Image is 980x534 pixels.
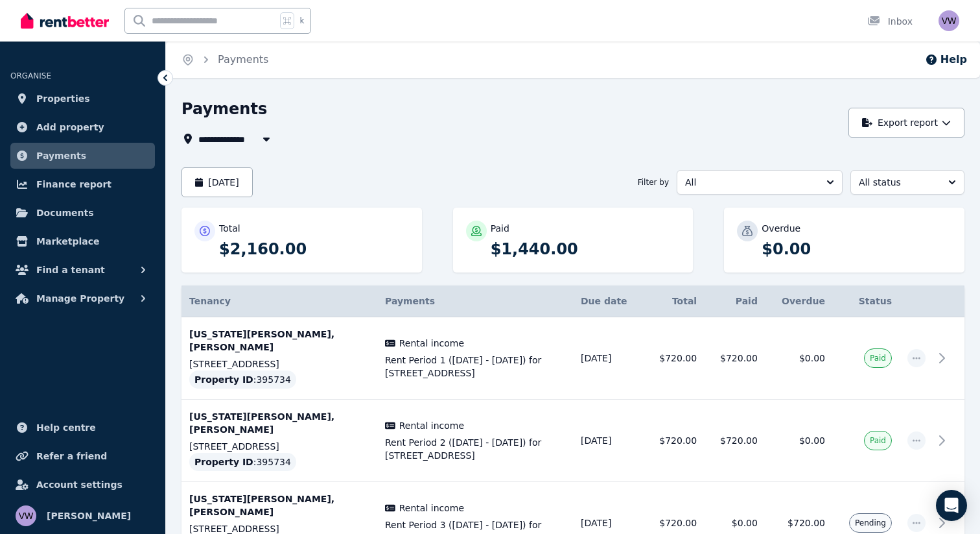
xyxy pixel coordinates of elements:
[685,176,816,189] span: All
[10,415,155,441] a: Help centre
[189,453,296,471] div: : 395734
[10,228,155,254] a: Marketplace
[10,443,155,469] a: Refer a friend
[385,354,565,380] span: Rent Period 1 ([DATE] - [DATE]) for [STREET_ADDRESS]
[10,200,155,226] a: Documents
[705,317,765,400] td: $720.00
[181,167,253,197] button: [DATE]
[10,257,155,283] button: Find a tenant
[189,370,296,389] div: : 395734
[787,518,825,528] span: $720.00
[181,99,267,119] h1: Payments
[36,234,99,249] span: Marketplace
[762,222,800,235] p: Overdue
[491,222,509,235] p: Paid
[219,239,409,260] p: $2,160.00
[36,420,96,435] span: Help centre
[850,170,964,195] button: All status
[21,11,109,30] img: RentBetter
[762,239,951,260] p: $0.00
[36,91,90,106] span: Properties
[385,436,565,462] span: Rent Period 2 ([DATE] - [DATE]) for [STREET_ADDRESS]
[299,16,304,26] span: k
[189,440,369,453] p: [STREET_ADDRESS]
[36,448,107,464] span: Refer a friend
[181,285,377,317] th: Tenancy
[833,285,900,317] th: Status
[36,291,124,306] span: Manage Property
[36,176,111,192] span: Finance report
[189,492,369,518] p: [US_STATE][PERSON_NAME], [PERSON_NAME]
[10,143,155,169] a: Payments
[848,108,964,138] button: Export report
[925,52,967,67] button: Help
[16,505,36,526] img: Victoria Whitbread
[36,262,105,278] span: Find a tenant
[10,114,155,140] a: Add property
[573,400,644,482] td: [DATE]
[859,176,938,189] span: All status
[36,119,104,135] span: Add property
[573,317,644,400] td: [DATE]
[765,285,833,317] th: Overdue
[705,400,765,482] td: $720.00
[385,296,435,306] span: Payments
[10,285,155,311] button: Manage Property
[644,285,705,317] th: Total
[644,400,705,482] td: $720.00
[644,317,705,400] td: $720.00
[218,53,268,66] a: Payments
[189,358,369,370] p: [STREET_ADDRESS]
[194,455,253,468] span: Property ID
[638,177,669,188] span: Filter by
[677,170,843,195] button: All
[799,435,825,446] span: $0.00
[491,239,681,260] p: $1,440.00
[10,171,155,197] a: Finance report
[36,148,86,164] span: Payments
[10,472,155,498] a: Account settings
[219,222,240,235] p: Total
[36,477,122,492] span: Account settings
[399,337,464,350] span: Rental income
[189,410,369,436] p: [US_STATE][PERSON_NAME], [PERSON_NAME]
[189,328,369,354] p: [US_STATE][PERSON_NAME], [PERSON_NAME]
[10,86,155,112] a: Properties
[166,42,284,78] nav: Breadcrumb
[705,285,765,317] th: Paid
[867,15,913,28] div: Inbox
[194,373,253,386] span: Property ID
[399,502,464,515] span: Rental income
[939,10,959,31] img: Victoria Whitbread
[936,490,967,521] div: Open Intercom Messenger
[870,353,886,363] span: Paid
[399,419,464,432] span: Rental income
[10,71,51,80] span: ORGANISE
[799,353,825,363] span: $0.00
[870,435,886,446] span: Paid
[36,205,94,221] span: Documents
[47,508,131,524] span: [PERSON_NAME]
[855,518,886,528] span: Pending
[573,285,644,317] th: Due date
